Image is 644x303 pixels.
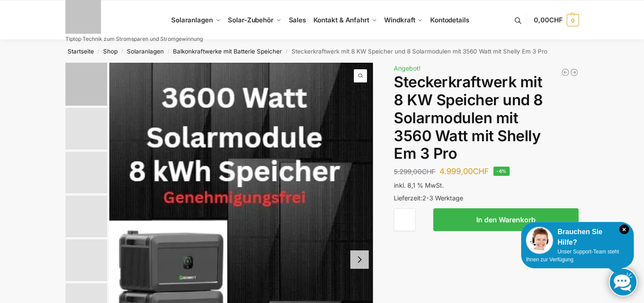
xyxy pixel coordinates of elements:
a: Kontakt & Anfahrt [309,0,381,40]
nav: Breadcrumb [50,40,594,63]
img: 8kw-3600-watt-Collage.jpg [65,63,107,106]
span: 0,00 [534,16,562,24]
span: -6% [493,167,509,176]
a: Windkraft [381,0,427,40]
span: / [282,48,291,55]
span: Windkraft [384,16,415,24]
bdi: 5.299,00 [394,168,435,176]
a: Kontodetails [427,0,473,40]
li: 5 / 9 [63,238,107,282]
span: inkl. 8,1 % MwSt. [394,182,444,189]
img: Growatt-NOAH-2000-flexible-erweiterung [65,152,107,193]
li: 2 / 9 [63,107,107,150]
span: Sales [289,16,306,24]
a: Balkonkraftwerke mit Batterie Speicher [173,48,282,55]
h1: Steckerkraftwerk mit 8 KW Speicher und 8 Solarmodulen mit 3560 Watt mit Shelly Em 3 Pro [394,73,579,163]
img: Customer service [526,227,553,254]
input: Produktmenge [394,208,416,231]
span: Unser Support-Team steht Ihnen zur Verfügung [526,249,619,263]
span: CHF [422,168,435,176]
span: Solaranlagen [171,16,213,24]
span: Solar-Zubehör [228,16,273,24]
div: Brauchen Sie Hilfe? [526,227,629,248]
button: Next slide [350,250,369,269]
a: Steckerkraftwerk mit 8 KW Speicher und 8 Solarmodulen mit 3600 Watt [570,68,579,77]
a: Shop [103,48,118,55]
span: Lieferzeit: [394,194,463,202]
a: 0,00CHF 0 [534,7,579,33]
span: Kontakt & Anfahrt [313,16,369,24]
span: Kontodetails [430,16,469,24]
img: solakon-balkonkraftwerk-890-800w-2-x-445wp-module-growatt-neo-800m-x-growatt-noah-2000-schuko-kab... [65,108,107,150]
a: 900/600 mit 2,2 kWh Marstek Speicher [561,68,570,77]
a: Startseite [68,48,94,55]
span: CHF [473,167,489,176]
button: In den Warenkorb [433,208,579,231]
span: Angebot! [394,64,421,72]
span: / [94,48,103,55]
span: / [164,48,173,55]
a: Solaranlagen [127,48,164,55]
img: Noah_Growatt_2000 [65,239,107,281]
span: CHF [549,16,563,24]
span: 2-3 Werktage [422,194,463,202]
p: Tiptop Technik zum Stromsparen und Stromgewinnung [65,36,203,42]
a: Sales [285,0,309,40]
i: Schließen [619,225,629,234]
span: 0 [567,14,579,26]
a: Solar-Zubehör [224,0,285,40]
li: 3 / 9 [63,150,107,194]
li: 4 / 9 [63,194,107,238]
img: growatt-noah2000-lifepo4-batteriemodul-2048wh-speicher-fuer-balkonkraftwerk [65,196,107,237]
bdi: 4.999,00 [439,167,489,176]
li: 1 / 9 [63,63,107,107]
span: / [118,48,127,55]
